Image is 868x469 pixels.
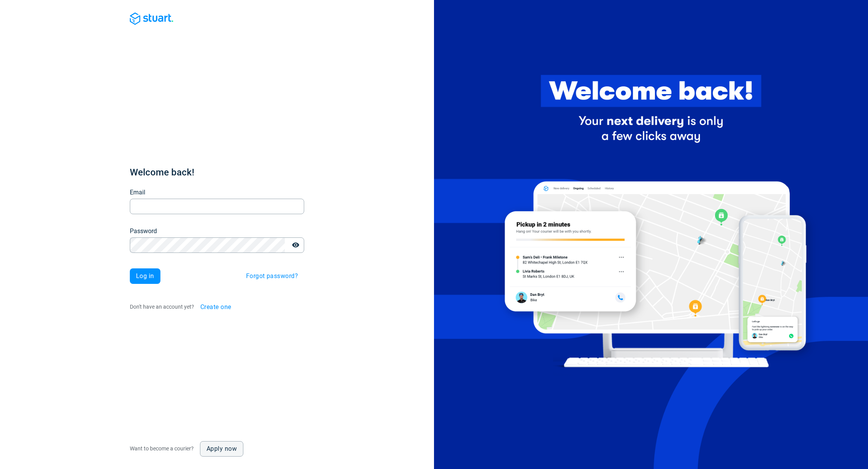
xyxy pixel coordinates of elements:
[207,446,237,452] span: Apply now
[246,273,298,279] span: Forgot password?
[130,303,194,309] span: Don't have an account yet?
[130,12,173,25] img: Blue logo
[194,299,238,315] button: Create one
[130,445,194,452] span: Want to become a courier?
[130,188,145,197] label: Email
[130,227,157,236] label: Password
[240,268,304,284] button: Forgot password?
[130,268,160,284] button: Log in
[130,166,304,179] h1: Welcome back!
[200,304,231,310] span: Create one
[136,273,154,279] span: Log in
[200,441,243,457] a: Apply now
